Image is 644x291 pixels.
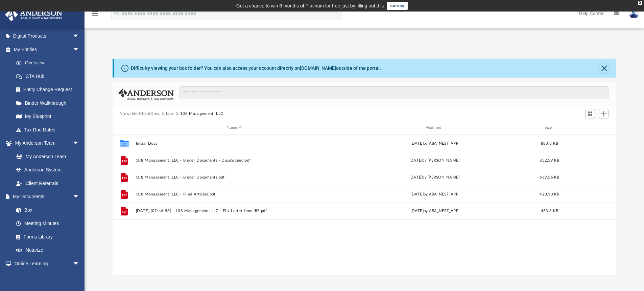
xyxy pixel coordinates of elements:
img: Anderson Advisors Platinum Portal [3,8,64,21]
a: My Blueprint [9,110,86,123]
div: Modified [336,125,533,131]
div: [DATE] by ABA_NEST_APP [336,208,533,214]
span: arrow_drop_down [73,257,86,271]
button: 108 Management, LLC - Binder Documents - DocuSigned.pdf [136,158,333,163]
i: menu [91,9,99,18]
a: My Documentsarrow_drop_down [5,190,86,204]
button: Switch to Grid View [585,109,595,118]
a: Notarize [9,244,86,257]
a: Client Referrals [9,176,86,190]
a: Tax Due Dates [9,123,90,137]
div: id [116,125,133,131]
i: search [113,9,120,17]
a: menu [91,13,99,18]
a: My Anderson Team [9,150,83,163]
button: Close [599,63,609,73]
div: [DATE] by ABA_NEST_APP [336,191,533,197]
div: [DATE] by [PERSON_NAME] [336,157,533,163]
span: arrow_drop_down [73,29,86,43]
a: [DOMAIN_NAME] [300,65,336,71]
a: Online Learningarrow_drop_down [5,257,86,270]
button: Viewable-ClientDocs [120,111,160,117]
img: User Pic [629,8,639,18]
span: arrow_drop_down [73,43,86,57]
input: Search files and folders [180,86,609,99]
div: Difficulty viewing your box folder? You can also access your account directly on outside of the p... [131,65,381,72]
div: [DATE] by [PERSON_NAME] [336,174,533,180]
a: Digital Productsarrow_drop_down [5,29,90,43]
span: 852.59 KB [540,158,559,162]
span: 420.13 KB [540,192,559,196]
div: close [638,1,642,5]
div: Name [135,125,333,131]
a: Binder Walkthrough [9,96,90,110]
span: arrow_drop_down [73,137,86,150]
a: CTA Hub [9,69,90,83]
div: Size [536,125,563,131]
div: Get a chance to win 6 months of Platinum for free just by filling out this [236,2,384,10]
button: 108 Management, LLC - Filed Articles.pdf [136,192,333,196]
button: 108 Management, LLC [180,111,223,117]
button: 108 Management, LLC - Binder Documents.pdf [136,175,333,180]
a: My Entitiesarrow_drop_down [5,43,90,56]
button: Law [166,111,174,117]
span: 433.8 KB [541,209,558,213]
a: Overview [9,56,90,70]
a: survey [387,2,408,10]
div: id [566,125,613,131]
div: [DATE] by ABA_NEST_APP [336,140,533,146]
span: 669.56 KB [540,175,559,179]
a: Forms Library [9,230,83,244]
button: [DATE] (07:46:53) - 108 Management, LLC - EIN Letter from IRS.pdf [136,209,333,213]
a: Meeting Minutes [9,217,86,230]
div: grid [113,135,616,275]
span: 880.3 KB [541,141,558,145]
span: arrow_drop_down [73,190,86,204]
button: Add [599,109,609,118]
button: Initial Docs [136,141,333,146]
a: Entity Change Request [9,83,90,97]
a: My Anderson Teamarrow_drop_down [5,137,86,150]
a: Box [9,203,83,217]
a: Anderson System [9,163,86,177]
